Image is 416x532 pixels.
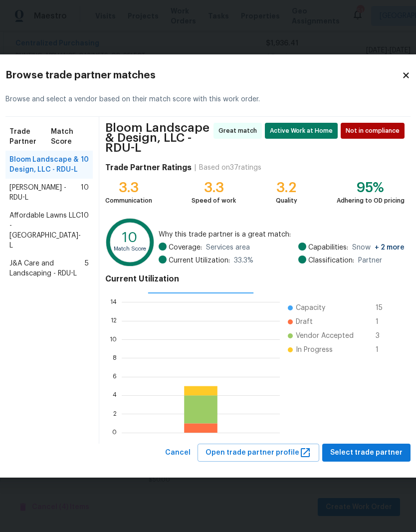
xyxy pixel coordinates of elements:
span: Services area [206,243,250,253]
span: Current Utilization: [169,256,230,266]
span: Classification: [308,256,354,266]
div: 95% [337,183,405,193]
div: 3.2 [276,183,297,193]
div: Browse and select a vendor based on their match score with this work order. [5,82,411,117]
span: [PERSON_NAME] - RDU-L [9,183,81,203]
span: Great match [218,126,261,136]
div: 3.3 [192,183,236,193]
span: Partner [358,256,382,266]
span: Bloom Landscape & Design, LLC - RDU-L [9,155,81,175]
div: Quality [276,196,297,206]
button: Cancel [161,444,195,462]
text: 10 [110,336,117,342]
div: Speed of work [192,196,236,206]
span: Why this trade partner is a great match: [159,230,405,240]
span: Open trade partner profile [206,447,311,459]
span: Active Work at Home [270,126,337,136]
h2: Browse trade partner matches [5,70,402,80]
div: 3.3 [105,183,152,193]
div: Adhering to OD pricing [337,196,405,206]
span: In Progress [296,345,333,355]
div: Based on 37 ratings [199,163,261,173]
text: 2 [113,411,117,417]
h4: Trade Partner Ratings [105,163,192,173]
span: Coverage: [169,243,202,253]
button: Open trade partner profile [198,444,319,462]
text: 8 [113,355,117,361]
text: 12 [111,317,117,323]
h4: Current Utilization [105,274,405,284]
text: 6 [113,373,117,379]
text: 14 [110,299,117,305]
span: 5 [85,259,89,278]
span: 3 [376,331,392,341]
span: Affordable Lawns LLC - [GEOGRAPHIC_DATA]-L [9,211,81,251]
span: Not in compliance [346,126,404,136]
span: Select trade partner [330,447,403,459]
div: | [192,163,199,173]
span: J&A Care and Landscaping - RDU-L [9,259,85,278]
text: Match Score [114,246,146,252]
span: Capabilities: [308,243,348,253]
span: 1 [376,317,392,327]
span: 33.3 % [234,256,253,266]
button: Select trade partner [322,444,411,462]
span: 10 [81,155,89,175]
span: Draft [296,317,313,327]
span: Capacity [296,303,325,313]
span: Bloom Landscape & Design, LLC - RDU-L [105,123,210,153]
text: 4 [113,392,117,398]
span: 15 [376,303,392,313]
span: Cancel [165,447,191,459]
span: Trade Partner [9,127,51,147]
span: + 2 more [375,244,405,251]
span: Vendor Accepted [296,331,354,341]
span: Match Score [51,127,89,147]
div: Communication [105,196,152,206]
span: 1 [376,345,392,355]
span: Snow [352,243,405,253]
span: 10 [81,211,89,251]
span: 10 [81,183,89,203]
text: 10 [122,231,137,245]
text: 0 [112,429,117,435]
